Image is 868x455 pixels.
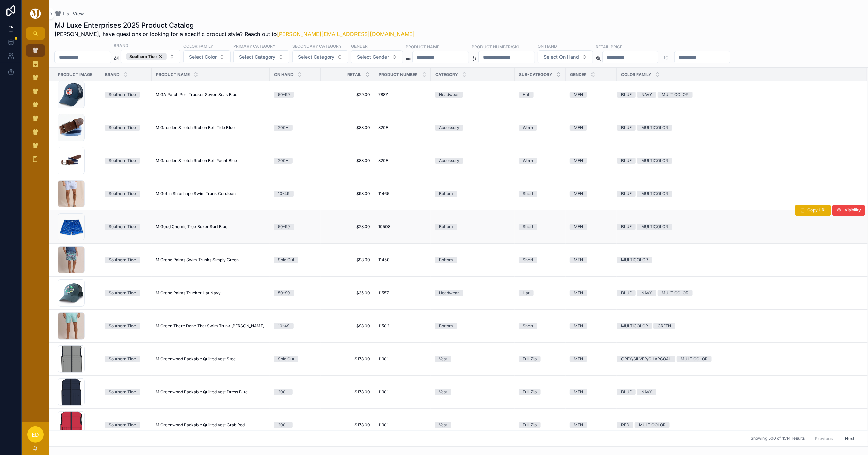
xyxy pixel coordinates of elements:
[292,43,342,49] label: Secondary Category
[278,191,289,197] div: 10-49
[523,158,533,164] div: Worn
[574,191,583,197] div: MEN
[523,191,533,197] div: Short
[378,125,388,130] span: 8208
[519,290,562,296] a: Hat
[278,356,294,362] div: Sold Out
[351,43,368,49] label: Gender
[109,356,136,362] div: Southern Tide
[325,158,370,163] a: $88.00
[105,92,147,98] a: Southern Tide
[156,422,245,428] span: M Greenwood Packable Quilted Vest Crab Red
[378,389,389,395] span: 11901
[641,125,668,131] div: MULTICOLOR
[621,356,671,362] div: GREY/SILVER/CHARCOAL
[274,92,317,98] a: 50-99
[574,290,583,296] div: MEN
[357,53,389,60] span: Select Gender
[570,158,613,164] a: MEN
[278,422,288,428] div: 200+
[617,323,859,329] a: MULTICOLORGREEN
[325,257,370,263] span: $98.00
[621,72,651,77] span: Color Family
[378,323,427,329] a: 11502
[621,191,632,197] div: BLUE
[105,290,147,296] a: Southern Tide
[325,389,370,395] span: $178.00
[156,290,221,296] span: M Grand Palms Trucker Hat Navy
[378,257,427,263] a: 11450
[156,224,266,230] a: M Good Chemis Tree Boxer Surf Blue
[439,158,459,164] div: Accessory
[109,125,136,131] div: Southern Tide
[435,191,510,197] a: Bottom
[156,422,266,428] a: M Greenwood Packable Quilted Vest Crab Red
[617,158,859,164] a: BLUEMULTICOLOR
[664,53,669,61] p: to
[641,191,668,197] div: MULTICOLOR
[156,257,239,263] span: M Grand Palms Swim Trunks Simply Green
[278,125,288,131] div: 200+
[570,356,613,362] a: MEN
[617,422,859,428] a: REDMULTICOLOR
[439,422,447,428] div: Vest
[325,290,370,296] a: $35.00
[126,53,167,60] div: Southern Tide
[523,389,537,395] div: Full Zip
[617,224,859,230] a: BLUEMULTICOLOR
[617,191,859,197] a: BLUEMULTICOLOR
[105,356,147,362] a: Southern Tide
[105,224,147,230] a: Southern Tide
[114,42,128,48] label: Brand
[681,356,708,362] div: MULTICOLOR
[523,125,533,131] div: Worn
[570,389,613,395] a: MEN
[54,20,415,30] h1: MJ Luxe Enterprises 2025 Product Catalog
[439,224,453,230] div: Bottom
[156,158,266,163] a: M Gadsden Stretch Ribbon Belt Yacht Blue
[570,191,613,197] a: MEN
[435,158,510,164] a: Accessory
[378,356,389,362] span: 11901
[278,158,288,164] div: 200+
[574,323,583,329] div: MEN
[274,323,317,329] a: 10-49
[32,430,39,439] span: ED
[239,53,275,60] span: Select Category
[325,422,370,428] a: $178.00
[570,323,613,329] a: MEN
[378,257,390,263] span: 11450
[519,422,562,428] a: Full Zip
[519,356,562,362] a: Full Zip
[105,191,147,197] a: Southern Tide
[523,356,537,362] div: Full Zip
[439,290,459,296] div: Headwear
[519,125,562,131] a: Worn
[519,389,562,395] a: Full Zip
[662,92,689,98] div: MULTICOLOR
[325,356,370,362] a: $178.00
[325,224,370,230] a: $28.00
[840,433,859,444] button: Next
[378,389,427,395] a: 11901
[156,356,237,362] span: M Greenwood Packable Quilted Vest Steel
[617,389,859,395] a: BLUENAVY
[325,323,370,329] a: $98.00
[109,422,136,428] div: Southern Tide
[574,422,583,428] div: MEN
[325,191,370,197] span: $98.00
[274,158,317,164] a: 200+
[58,72,92,77] span: Product Image
[621,257,648,263] div: MULTICOLOR
[274,356,317,362] a: Sold Out
[641,158,668,164] div: MULTICOLOR
[274,191,317,197] a: 10-49
[274,257,317,263] a: Sold Out
[105,323,147,329] a: Southern Tide
[621,422,629,428] div: RED
[751,436,805,441] span: Showing 500 of 1514 results
[156,92,266,97] a: M GA Patch Perf Trucker Seven Seas Blue
[29,8,42,19] img: App logo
